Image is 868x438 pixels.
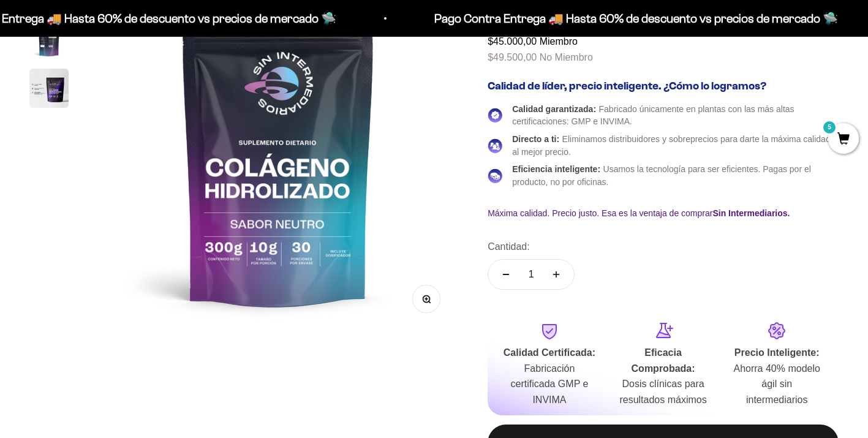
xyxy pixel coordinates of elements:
[488,239,530,255] label: Cantidad:
[488,208,839,219] div: Máxima calidad. Precio justo. Esa es la ventaja de comprar
[488,138,502,153] img: Directo a ti
[828,133,859,146] a: 5
[512,164,600,174] span: Eficiencia inteligente:
[502,361,597,408] p: Fabricación certificada GMP e INVIMA
[512,104,794,127] span: Fabricado únicamente en plantas con las más altas certificaciones: GMP e INVIMA.
[488,80,839,93] h2: Calidad de líder, precio inteligente. ¿Cómo lo logramos?
[734,347,820,358] strong: Precio Inteligente:
[429,9,833,28] p: Pago Contra Entrega 🚚 Hasta 60% de descuento vs precios de mercado 🛸
[538,260,574,289] button: Aumentar cantidad
[512,134,831,157] span: Eliminamos distribuidores y sobreprecios para darte la máxima calidad al mejor precio.
[616,376,711,407] p: Dosis clínicas para resultados máximos
[488,168,502,183] img: Eficiencia inteligente
[504,347,595,358] strong: Calidad Certificada:
[540,52,593,62] span: No Miembro
[29,69,69,111] button: Ir al artículo 3
[488,36,537,47] span: $45.000,00
[540,36,578,47] span: Miembro
[712,208,790,218] b: Sin Intermediarios.
[512,104,596,114] span: Calidad garantizada:
[632,347,695,374] strong: Eficacia Comprobada:
[488,108,502,123] img: Calidad garantizada
[512,164,811,187] span: Usamos la tecnología para ser eficientes. Pagas por el producto, no por oficinas.
[730,361,824,408] p: Ahorra 40% modelo ágil sin intermediarios
[488,260,524,289] button: Reducir cantidad
[512,134,559,144] span: Directo a ti:
[29,69,69,108] img: Colágeno Hidrolizado
[29,20,69,59] img: Colágeno Hidrolizado
[488,52,537,62] span: $49.500,00
[822,120,837,135] mark: 5
[29,20,69,62] button: Ir al artículo 2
